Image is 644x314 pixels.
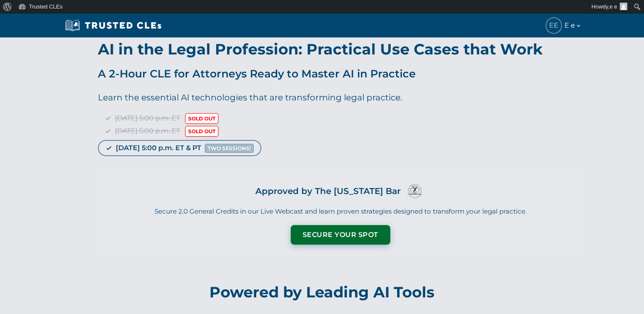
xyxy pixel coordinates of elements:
span: E e [564,20,582,31]
span: [DATE] 5:00 p.m. ET [115,127,180,135]
h1: AI in the Legal Profession: Practical Use Cases that Work [98,42,583,57]
h2: Powered by Leading AI Tools [86,277,558,307]
span: EE [546,18,561,33]
p: Secure 2.0 General Credits in our Live Webcast and learn proven strategies designed to transform ... [109,207,572,217]
span: SOLD OUT [185,113,218,124]
p: A 2-Hour CLE for Attorneys Ready to Master AI in Practice [98,65,583,82]
img: Logo [404,180,425,202]
span: [DATE] 5:00 p.m. ET [115,114,180,122]
h3: Approved by The [US_STATE] Bar [255,183,401,199]
button: Secure Your Spot [291,225,390,245]
span: SOLD OUT [185,126,218,137]
img: Trusted CLEs [63,19,164,32]
span: e e [610,3,617,10]
p: Learn the essential AI technologies that are transforming legal practice. [98,91,583,104]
